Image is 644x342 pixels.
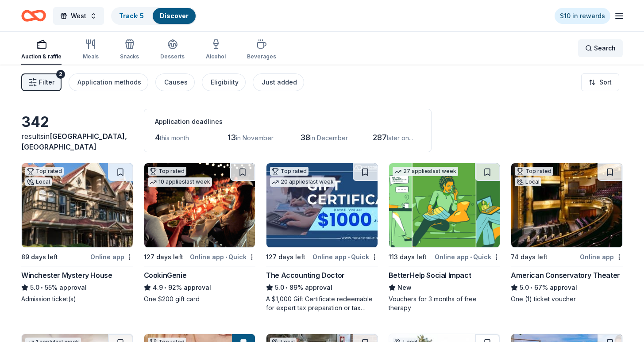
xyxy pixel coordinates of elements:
[531,284,533,291] span: •
[228,133,236,142] span: 13
[211,77,239,88] div: Eligibility
[389,295,501,312] div: Vouchers for 3 months of free therapy
[120,35,139,65] button: Snacks
[77,77,141,88] div: Application methods
[160,134,189,142] span: this month
[21,163,133,304] a: Image for Winchester Mystery HouseTop ratedLocal89 days leftOnline appWinchester Mystery House5.0...
[71,11,86,21] span: West
[515,167,553,176] div: Top rated
[599,77,612,88] span: Sort
[190,251,255,262] div: Online app Quick
[275,282,284,293] span: 5.0
[470,254,472,261] span: •
[119,12,144,19] a: Track· 5
[312,251,378,262] div: Online app Quick
[21,282,133,293] div: 55% approval
[21,73,62,91] button: Filter2
[310,134,348,142] span: in December
[90,251,133,262] div: Online app
[578,39,623,57] button: Search
[144,163,255,247] img: Image for CookinGenie
[21,5,46,26] a: Home
[393,167,458,176] div: 27 applies last week
[266,163,378,247] img: Image for The Accounting Doctor
[41,284,43,291] span: •
[21,132,127,151] span: [GEOGRAPHIC_DATA], [GEOGRAPHIC_DATA]
[262,77,297,88] div: Just added
[348,254,350,261] span: •
[594,43,616,54] span: Search
[56,70,65,79] div: 2
[511,163,623,304] a: Image for American Conservatory TheaterTop ratedLocal74 days leftOnline appAmerican Conservatory ...
[111,7,197,25] button: Track· 5Discover
[266,282,378,293] div: 89% approval
[148,177,212,187] div: 10 applies last week
[581,73,619,91] button: Sort
[39,77,54,88] span: Filter
[21,131,133,152] div: results
[148,167,186,176] div: Top rated
[25,177,52,186] div: Local
[21,132,127,151] span: in
[21,35,62,65] button: Auction & raffle
[387,134,413,142] span: later on...
[247,53,276,60] div: Beverages
[253,73,304,91] button: Just added
[511,295,623,304] div: One (1) ticket voucher
[515,177,541,186] div: Local
[164,284,166,291] span: •
[160,12,189,19] a: Discover
[83,35,99,65] button: Meals
[236,134,274,142] span: in November
[511,270,620,281] div: American Conservatory Theater
[21,113,133,131] div: 342
[389,163,501,312] a: Image for BetterHelp Social Impact27 applieslast week113 days leftOnline app•QuickBetterHelp Soci...
[144,270,187,281] div: CookinGenie
[69,73,148,91] button: Application methods
[373,133,387,142] span: 287
[300,133,310,142] span: 38
[511,282,623,293] div: 67% approval
[286,284,288,291] span: •
[30,282,39,293] span: 5.0
[160,35,185,65] button: Desserts
[270,177,335,187] div: 20 applies last week
[21,295,133,304] div: Admission ticket(s)
[144,163,256,304] a: Image for CookinGenieTop rated10 applieslast week127 days leftOnline app•QuickCookinGenie4.9•92% ...
[266,252,305,262] div: 127 days left
[53,7,104,25] button: West
[389,163,500,247] img: Image for BetterHelp Social Impact
[266,270,345,281] div: The Accounting Doctor
[155,116,420,127] div: Application deadlines
[389,252,427,262] div: 113 days left
[511,252,548,262] div: 74 days left
[21,270,112,281] div: Winchester Mystery House
[511,163,622,247] img: Image for American Conservatory Theater
[270,167,309,176] div: Top rated
[555,8,610,24] a: $10 in rewards
[144,282,256,293] div: 92% approval
[83,53,99,60] div: Meals
[120,53,139,60] div: Snacks
[164,77,188,88] div: Causes
[206,35,226,65] button: Alcohol
[25,167,64,176] div: Top rated
[266,163,378,312] a: Image for The Accounting DoctorTop rated20 applieslast week127 days leftOnline app•QuickThe Accou...
[389,270,471,281] div: BetterHelp Social Impact
[580,251,623,262] div: Online app
[144,252,183,262] div: 127 days left
[22,163,133,247] img: Image for Winchester Mystery House
[21,53,62,60] div: Auction & raffle
[247,35,276,65] button: Beverages
[225,254,227,261] span: •
[435,251,500,262] div: Online app Quick
[21,252,58,262] div: 89 days left
[155,133,160,142] span: 4
[206,53,226,60] div: Alcohol
[266,295,378,312] div: A $1,000 Gift Certificate redeemable for expert tax preparation or tax resolution services—recipi...
[397,282,412,293] span: New
[160,53,185,60] div: Desserts
[153,282,163,293] span: 4.9
[202,73,246,91] button: Eligibility
[144,295,256,304] div: One $200 gift card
